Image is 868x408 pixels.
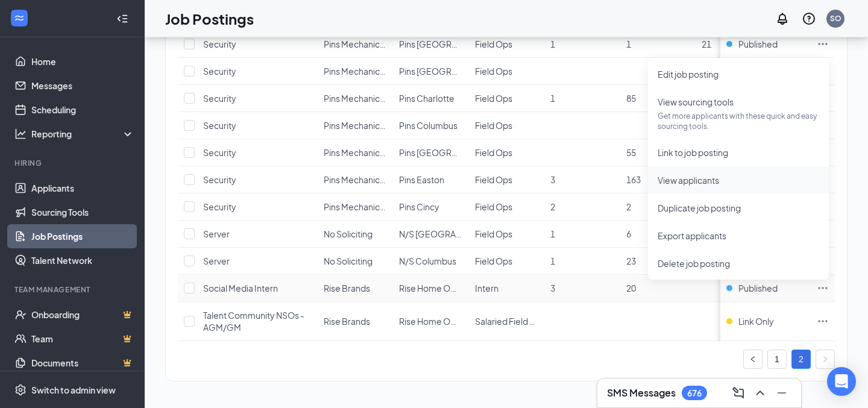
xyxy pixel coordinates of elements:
[626,228,631,239] span: 6
[324,147,400,158] span: Pins Mechanical Co
[792,350,810,368] a: 2
[116,13,128,25] svg: Collapse
[324,174,400,185] span: Pins Mechanical Co
[203,66,236,77] span: Security
[31,327,134,351] a: TeamCrown
[203,93,236,104] span: Security
[203,147,236,158] span: Security
[626,201,631,212] span: 2
[399,316,469,327] span: Rise Home Office
[318,221,393,248] td: No Soliciting
[475,147,512,158] span: Field Ops
[738,315,774,327] span: Link Only
[318,58,393,85] td: Pins Mechanical Co
[827,367,856,396] div: Open Intercom Messenger
[399,201,439,212] span: Pins Cincy
[475,174,512,185] span: Field Ops
[469,275,544,302] td: Intern
[393,193,468,221] td: Pins Cincy
[475,283,498,293] span: Intern
[475,120,512,131] span: Field Ops
[318,193,393,221] td: Pins Mechanical Co
[550,256,555,266] span: 1
[816,350,835,369] li: Next Page
[393,31,468,58] td: Pins Pittsburgh
[749,356,756,363] span: left
[165,8,254,29] h1: Job Postings
[475,66,512,77] span: Field Ops
[626,256,636,266] span: 23
[31,200,134,224] a: Sourcing Tools
[324,39,400,49] span: Pins Mechanical Co
[393,166,468,193] td: Pins Easton
[14,158,132,168] div: Hiring
[393,85,468,112] td: Pins Charlotte
[469,193,544,221] td: Field Ops
[31,98,134,122] a: Scheduling
[550,228,555,239] span: 1
[31,384,116,396] div: Switch to admin view
[830,13,841,24] div: SO
[393,221,468,248] td: N/S Dublin
[550,201,555,212] span: 2
[469,248,544,275] td: Field Ops
[469,221,544,248] td: Field Ops
[203,174,236,185] span: Security
[822,356,829,363] span: right
[475,228,512,239] span: Field Ops
[318,85,393,112] td: Pins Mechanical Co
[550,174,555,185] span: 3
[399,256,456,266] span: N/S Columbus
[324,283,370,293] span: Rise Brands
[31,74,134,98] a: Messages
[318,139,393,166] td: Pins Mechanical Co
[324,120,400,131] span: Pins Mechanical Co
[626,93,636,104] span: 85
[399,93,454,104] span: Pins Charlotte
[702,39,711,49] span: 21
[393,275,468,302] td: Rise Home Office
[626,174,641,185] span: 163
[475,201,512,212] span: Field Ops
[802,11,816,26] svg: QuestionInfo
[626,39,631,49] span: 1
[817,315,829,327] svg: Ellipses
[318,248,393,275] td: No Soliciting
[31,224,134,248] a: Job Postings
[318,166,393,193] td: Pins Mechanical Co
[738,38,778,50] span: Published
[753,386,767,400] svg: ChevronUp
[750,383,770,403] button: ChevronUp
[203,310,304,333] span: Talent Community NSOs - AGM/GM
[816,350,835,369] button: right
[393,248,468,275] td: N/S Columbus
[203,201,236,212] span: Security
[318,275,393,302] td: Rise Brands
[324,66,400,77] span: Pins Mechanical Co
[31,128,135,140] div: Reporting
[475,316,546,327] span: Salaried Field Ops
[791,350,811,369] li: 2
[324,228,373,239] span: No Soliciting
[550,283,555,293] span: 3
[550,39,555,49] span: 1
[469,85,544,112] td: Field Ops
[324,256,373,266] span: No Soliciting
[607,386,676,400] h3: SMS Messages
[626,147,636,158] span: 55
[203,283,278,293] span: Social Media Intern
[743,350,763,369] li: Previous Page
[469,302,544,341] td: Salaried Field Ops
[775,386,789,400] svg: Minimize
[318,112,393,139] td: Pins Mechanical Co
[31,248,134,272] a: Talent Network
[658,202,741,213] span: Duplicate job posting
[768,350,786,368] a: 1
[475,39,512,49] span: Field Ops
[14,384,27,396] svg: Settings
[203,120,236,131] span: Security
[817,282,829,294] svg: Ellipses
[743,350,763,369] button: left
[626,283,636,293] span: 20
[658,175,719,186] span: View applicants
